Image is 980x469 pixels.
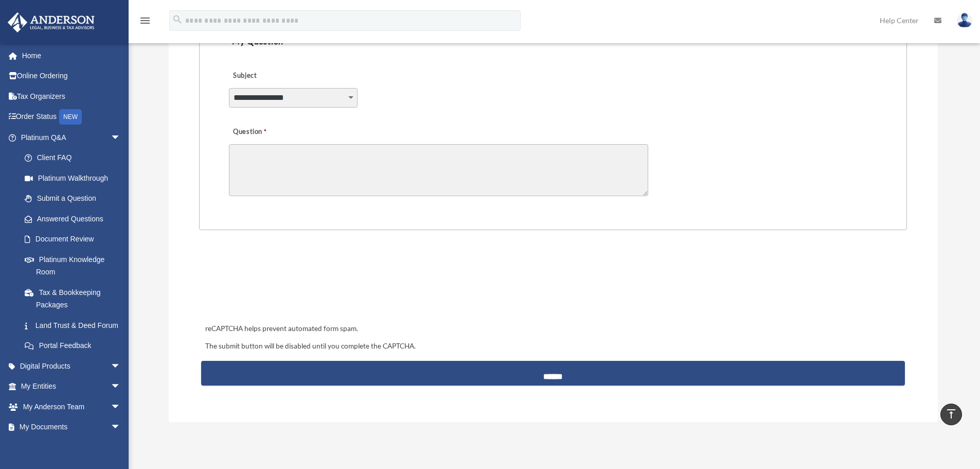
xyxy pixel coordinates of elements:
[14,209,136,229] a: Answered Questions
[14,188,131,209] a: Submit a Question
[7,107,136,128] a: Order StatusNEW
[202,262,359,302] iframe: reCAPTCHA
[5,12,98,32] img: Anderson Advisors Platinum Portal
[945,408,957,420] i: vertical_align_top
[201,340,904,353] div: The submit button will be disabled until you complete the CAPTCHA.
[14,282,136,315] a: Tax & Bookkeeping Packages
[201,323,904,335] div: reCAPTCHA helps prevent automated form spam.
[14,315,136,336] a: Land Trust & Deed Forum
[14,249,136,282] a: Platinum Knowledge Room
[7,66,136,86] a: Online Ordering
[111,396,131,418] span: arrow_drop_down
[14,148,136,168] a: Client FAQ
[940,404,962,425] a: vertical_align_top
[14,336,136,356] a: Portal Feedback
[7,86,136,107] a: Tax Organizers
[7,356,136,376] a: Digital Productsarrow_drop_down
[14,229,136,250] a: Document Review
[111,417,131,438] span: arrow_drop_down
[111,127,131,148] span: arrow_drop_down
[139,14,151,27] i: menu
[111,356,131,377] span: arrow_drop_down
[59,109,82,125] div: NEW
[7,45,136,66] a: Home
[111,376,131,397] span: arrow_drop_down
[7,376,136,397] a: My Entitiesarrow_drop_down
[957,13,972,28] img: User Pic
[229,125,309,140] label: Question
[7,417,136,438] a: My Documentsarrow_drop_down
[172,14,183,25] i: search
[14,168,136,188] a: Platinum Walkthrough
[7,396,136,417] a: My Anderson Teamarrow_drop_down
[7,127,136,148] a: Platinum Q&Aarrow_drop_down
[229,69,327,83] label: Subject
[139,18,151,27] a: menu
